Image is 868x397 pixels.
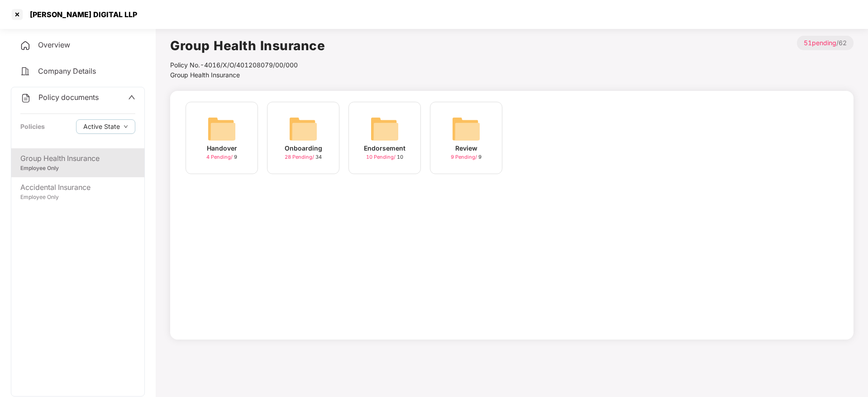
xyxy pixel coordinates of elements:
div: Policies [20,122,45,132]
span: Company Details [38,66,96,76]
img: svg+xml;base64,PHN2ZyB4bWxucz0iaHR0cDovL3d3dy53My5vcmcvMjAwMC9zdmciIHdpZHRoPSIyNCIgaGVpZ2h0PSIyNC... [20,40,31,51]
div: Handover [207,143,237,153]
img: svg+xml;base64,PHN2ZyB4bWxucz0iaHR0cDovL3d3dy53My5vcmcvMjAwMC9zdmciIHdpZHRoPSIyNCIgaGVpZ2h0PSIyNC... [20,66,31,77]
span: Group Health Insurance [170,71,240,79]
div: 34 [285,153,322,161]
span: 51 pending [804,39,836,47]
div: Employee Only [20,193,135,202]
span: 4 Pending / [206,154,234,160]
div: [PERSON_NAME] DIGITAL LLP [24,10,137,19]
img: svg+xml;base64,PHN2ZyB4bWxucz0iaHR0cDovL3d3dy53My5vcmcvMjAwMC9zdmciIHdpZHRoPSI2NCIgaGVpZ2h0PSI2NC... [452,114,481,143]
span: down [124,124,128,129]
span: Active State [83,122,120,132]
p: / 62 [797,36,854,50]
span: 28 Pending / [285,154,315,160]
div: Review [455,143,477,153]
img: svg+xml;base64,PHN2ZyB4bWxucz0iaHR0cDovL3d3dy53My5vcmcvMjAwMC9zdmciIHdpZHRoPSIyNCIgaGVpZ2h0PSIyNC... [20,93,31,104]
div: 10 [366,153,403,161]
div: Policy No.- 4016/X/O/401208079/00/000 [170,60,325,70]
div: Group Health Insurance [20,153,135,164]
div: 9 [206,153,237,161]
img: svg+xml;base64,PHN2ZyB4bWxucz0iaHR0cDovL3d3dy53My5vcmcvMjAwMC9zdmciIHdpZHRoPSI2NCIgaGVpZ2h0PSI2NC... [370,114,399,143]
img: svg+xml;base64,PHN2ZyB4bWxucz0iaHR0cDovL3d3dy53My5vcmcvMjAwMC9zdmciIHdpZHRoPSI2NCIgaGVpZ2h0PSI2NC... [289,114,318,143]
span: up [128,94,135,101]
div: 9 [451,153,482,161]
span: 10 Pending / [366,154,397,160]
div: Onboarding [285,143,322,153]
span: 9 Pending / [451,154,478,160]
div: Employee Only [20,164,135,173]
button: Active Statedown [76,119,135,134]
h1: Group Health Insurance [170,36,325,56]
span: Policy documents [38,93,99,102]
div: Endorsement [364,143,405,153]
div: Accidental Insurance [20,182,135,193]
img: svg+xml;base64,PHN2ZyB4bWxucz0iaHR0cDovL3d3dy53My5vcmcvMjAwMC9zdmciIHdpZHRoPSI2NCIgaGVpZ2h0PSI2NC... [207,114,236,143]
span: Overview [38,40,70,49]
